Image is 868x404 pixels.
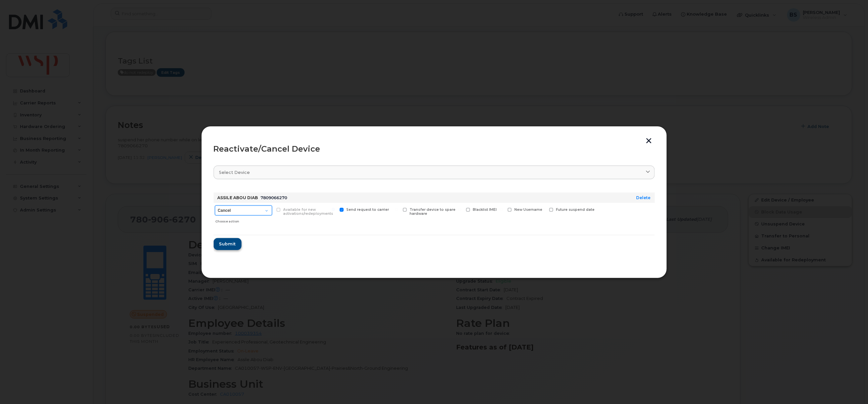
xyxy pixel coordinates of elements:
[410,207,455,216] span: Transfer device to spare hardware
[346,207,389,212] span: Send request to carrier
[556,207,595,212] span: Future suspend date
[218,195,258,200] strong: ASSILE ABOU DIAB
[458,208,461,211] input: Blacklist IMEI
[500,208,503,211] input: New Username
[214,145,655,153] div: Reactivate/Cancel Device
[219,169,250,176] span: Select device
[541,208,545,211] input: Future suspend date
[636,195,651,200] a: Delete
[214,238,242,250] button: Submit
[514,207,542,212] span: New Username
[219,241,236,247] span: Submit
[283,207,333,216] span: Available for new activations/redeployments
[268,208,272,211] input: Available for new activations/redeployments
[395,208,398,211] input: Transfer device to spare hardware
[215,216,272,224] div: Choose action
[214,166,655,179] a: Select device
[332,208,335,211] input: Send request to carrier
[473,207,497,212] span: Blacklist IMEI
[261,195,287,200] span: 7809066270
